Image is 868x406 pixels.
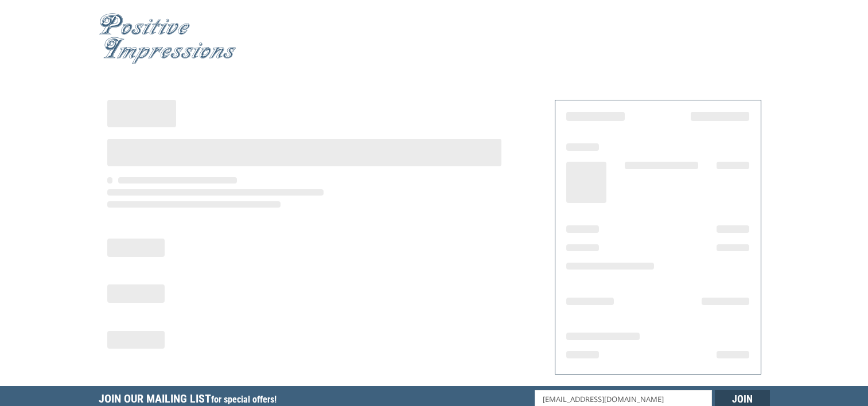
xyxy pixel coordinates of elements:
[99,13,236,64] img: Positive Impressions
[211,394,277,405] span: for special offers!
